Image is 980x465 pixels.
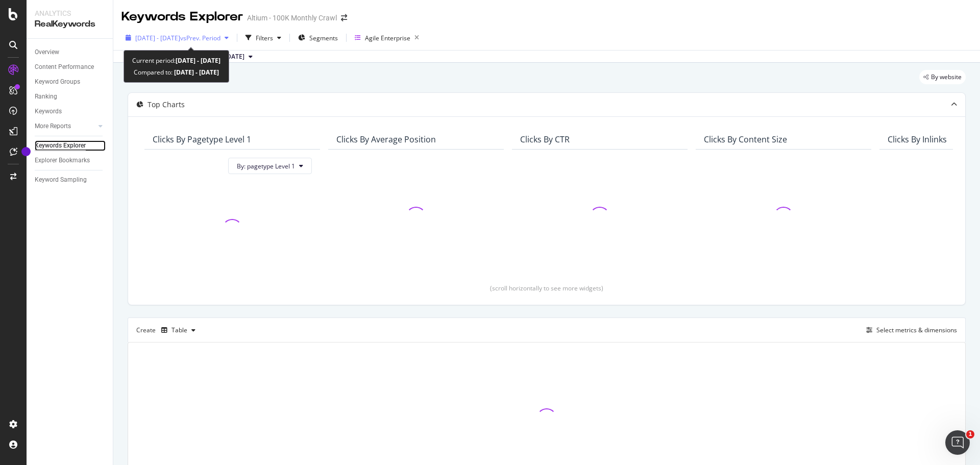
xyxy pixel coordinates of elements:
[309,34,338,42] span: Segments
[931,74,962,80] span: By website
[171,327,187,333] div: Table
[173,68,219,77] b: [DATE] - [DATE]
[341,14,347,21] div: arrow-right-arrow-left
[35,77,106,87] a: Keyword Groups
[945,430,970,455] iframe: Intercom live chat
[136,322,200,338] div: Create
[228,158,312,174] button: By: pagetype Level 1
[966,430,974,438] span: 1
[35,77,80,87] div: Keyword Groups
[35,121,95,132] a: More Reports
[919,70,966,84] div: legacy label
[225,52,244,61] span: 2025 Feb. 22nd
[35,155,90,166] div: Explorer Bookmarks
[35,175,87,185] div: Keyword Sampling
[365,34,410,42] div: Agile Enterprise
[704,134,787,144] div: Clicks By Content Size
[35,121,71,132] div: More Reports
[157,322,200,338] button: Table
[35,47,106,58] a: Overview
[241,30,285,46] button: Filters
[220,51,257,63] button: [DATE]
[134,66,219,78] div: Compared to:
[888,134,947,144] div: Clicks By Inlinks
[256,34,273,42] div: Filters
[121,8,243,26] div: Keywords Explorer
[35,106,62,117] div: Keywords
[876,326,957,334] div: Select metrics & dimensions
[153,134,251,144] div: Clicks By pagetype Level 1
[135,34,180,42] span: [DATE] - [DATE]
[148,100,185,110] div: Top Charts
[520,134,570,144] div: Clicks By CTR
[35,91,57,102] div: Ranking
[862,324,957,336] button: Select metrics & dimensions
[176,56,220,65] b: [DATE] - [DATE]
[336,134,436,144] div: Clicks By Average Position
[35,91,106,102] a: Ranking
[35,62,106,72] a: Content Performance
[35,140,86,151] div: Keywords Explorer
[132,55,220,66] div: Current period:
[35,47,59,58] div: Overview
[35,175,106,185] a: Keyword Sampling
[121,30,233,46] button: [DATE] - [DATE]vsPrev. Period
[237,162,295,170] span: By: pagetype Level 1
[35,8,105,18] div: Analytics
[294,30,342,46] button: Segments
[35,62,94,72] div: Content Performance
[247,13,337,23] div: Altium - 100K Monthly Crawl
[35,155,106,166] a: Explorer Bookmarks
[351,30,423,46] button: Agile Enterprise
[140,284,953,292] div: (scroll horizontally to see more widgets)
[35,106,106,117] a: Keywords
[21,147,31,156] div: Tooltip anchor
[180,34,220,42] span: vs Prev. Period
[35,140,106,151] a: Keywords Explorer
[35,18,105,30] div: RealKeywords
